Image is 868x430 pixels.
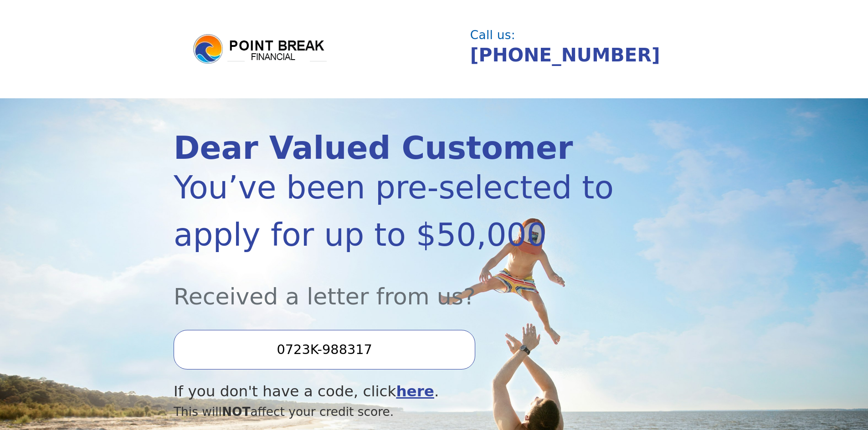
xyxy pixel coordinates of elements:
[174,164,616,258] div: You’ve been pre-selected to apply for up to $50,000
[222,405,251,419] span: NOT
[470,29,687,41] div: Call us:
[174,380,616,403] div: If you don't have a code, click .
[192,33,329,66] img: logo.png
[174,403,616,421] div: This will affect your credit score.
[396,383,434,400] a: here
[174,330,475,369] input: Enter your Offer Code:
[174,132,616,164] div: Dear Valued Customer
[174,258,616,314] div: Received a letter from us?
[470,44,660,66] a: [PHONE_NUMBER]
